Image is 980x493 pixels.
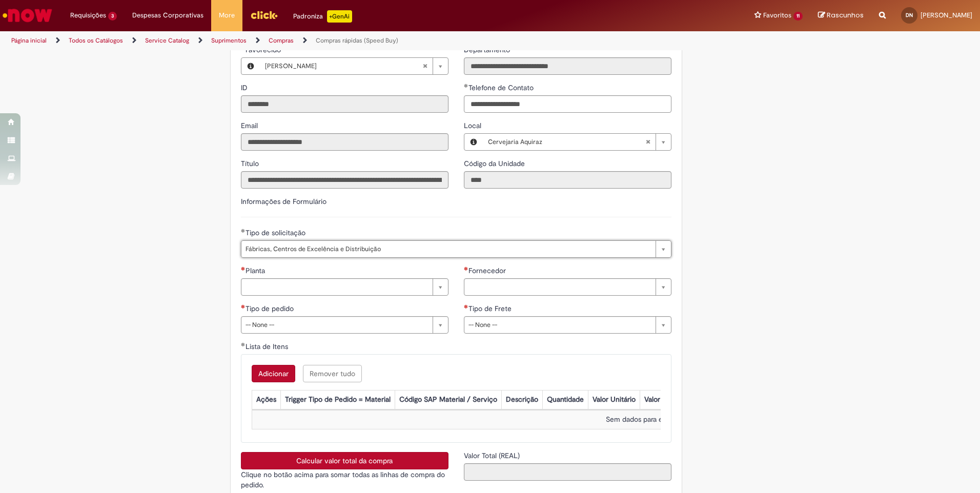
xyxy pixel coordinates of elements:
span: Telefone de Contato [468,83,536,92]
span: Rascunhos [827,10,864,20]
th: Quantidade [542,391,588,409]
span: Local [464,121,483,130]
a: [PERSON_NAME]Limpar campo Favorecido [260,58,448,74]
th: Valor Total Moeda [640,391,705,409]
a: Cervejaria AquirazLimpar campo Local [483,134,671,150]
label: Somente leitura - Valor Total (REAL) [464,450,522,461]
span: Obrigatório Preenchido [464,84,468,88]
span: Somente leitura - ID [241,83,250,92]
button: Calcular valor total da compra [241,452,448,469]
div: Padroniza [293,10,352,23]
p: Clique no botão acima para somar todas as linhas de compra do pedido. [241,469,448,490]
span: Fornecedor [468,266,508,275]
span: Lista de Itens [246,342,290,351]
span: Obrigatório Preenchido [241,229,246,233]
span: 11 [793,12,803,20]
th: Código SAP Material / Serviço [395,391,501,409]
img: ServiceNow [1,5,54,26]
a: Limpar campo Fornecedor [464,278,671,296]
img: click_logo_yellow_360x200.png [250,7,278,23]
span: Somente leitura - Email [241,121,260,130]
span: Necessários - Favorecido [246,45,283,54]
button: Local, Visualizar este registro Cervejaria Aquiraz [464,134,483,150]
th: Trigger Tipo de Pedido = Material [280,391,395,409]
button: Add a row for Lista de Itens [252,365,295,382]
span: Fábricas, Centros de Excelência e Distribuição [246,241,650,257]
span: Despesas Corporativas [132,10,203,20]
input: ID [241,95,448,113]
input: Email [241,133,448,151]
input: Título [241,171,448,189]
th: Ações [252,391,280,409]
a: Página inicial [11,36,47,45]
span: Somente leitura - Valor Total (REAL) [464,451,522,460]
th: Descrição [501,391,542,409]
a: Limpar campo Planta [241,278,448,296]
label: Somente leitura - Título [241,158,261,169]
span: Necessários [241,266,246,271]
span: Cervejaria Aquiraz [488,134,645,150]
span: [PERSON_NAME] [921,11,972,19]
input: Valor Total (REAL) [464,463,671,481]
a: Compras [269,36,294,45]
abbr: Limpar campo Local [640,134,656,150]
label: Informações de Formulário [241,197,326,206]
span: Tipo de Frete [468,304,514,313]
th: Valor Unitário [588,391,640,409]
input: Departamento [464,57,671,75]
span: More [219,10,235,20]
span: Obrigatório Preenchido [241,342,246,346]
label: Somente leitura - ID [241,83,250,93]
button: Favorecido, Visualizar este registro Diego Chrystian Rodrigues Do Nascimento [241,58,260,74]
span: -- None -- [246,317,427,333]
span: 3 [108,12,117,20]
span: Favoritos [763,10,791,20]
input: Telefone de Contato [464,95,671,113]
span: Requisições [70,10,106,20]
span: DN [906,12,913,18]
span: Planta [246,266,267,275]
label: Somente leitura - Email [241,120,260,131]
span: Necessários [464,266,468,271]
ul: Trilhas de página [8,31,646,50]
a: Service Catalog [145,36,189,45]
span: Tipo de pedido [246,304,296,313]
label: Somente leitura - Departamento [464,45,512,55]
span: [PERSON_NAME] [265,58,422,74]
span: Necessários [241,304,246,309]
input: Código da Unidade [464,171,671,189]
span: -- None -- [468,317,650,333]
abbr: Limpar campo Favorecido [417,58,433,74]
a: Suprimentos [211,36,247,45]
a: Rascunhos [818,11,864,20]
label: Somente leitura - Código da Unidade [464,158,527,169]
a: Compras rápidas (Speed Buy) [316,36,398,45]
span: Tipo de solicitação [246,228,308,237]
a: Todos os Catálogos [69,36,123,45]
span: Necessários [464,304,468,309]
p: +GenAi [327,10,352,23]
